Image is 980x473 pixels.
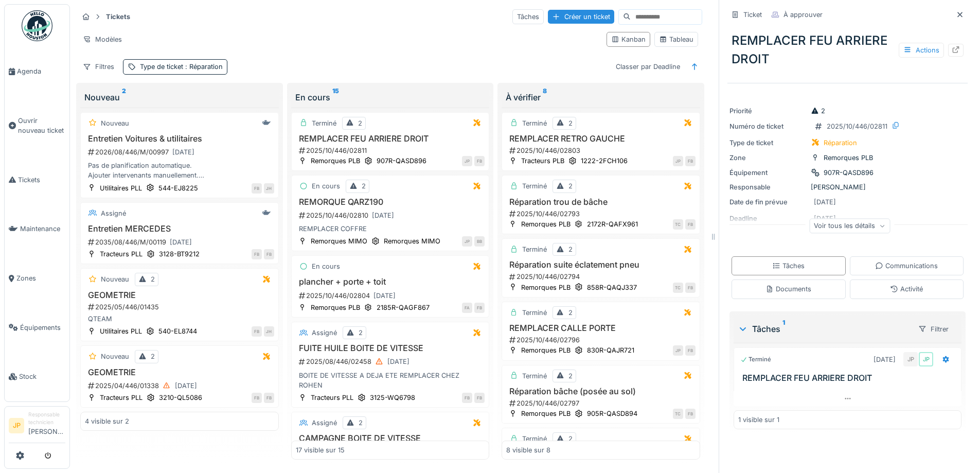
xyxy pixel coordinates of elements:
[298,289,485,302] div: 2025/10/446/02804
[659,34,693,44] div: Tableau
[729,197,807,207] div: Date de fin prévue
[17,66,65,76] span: Agenda
[296,445,345,454] div: 17 visible sur 15
[296,343,485,353] h3: FUITE HUILE BOITE DE VITESSE
[100,183,142,193] div: Utilitaires PLL
[508,398,696,408] div: 2025/10/446/02797
[252,393,262,403] div: FB
[729,168,807,178] div: Équipement
[311,393,353,402] div: Tracteurs PLL
[85,416,129,426] div: 4 visible sur 2
[743,10,762,20] div: Ticket
[362,181,366,191] div: 2
[673,345,683,356] div: JP
[312,261,340,271] div: En cours
[28,411,65,427] div: Responsable technicien
[101,208,126,218] div: Assigné
[581,156,628,166] div: 1222-2FCH106
[140,62,223,72] div: Type de ticket
[522,244,547,254] div: Terminé
[85,367,274,377] h3: GEOMETRIE
[673,156,683,166] div: JP
[172,147,194,157] div: [DATE]
[685,283,696,293] div: FB
[311,236,367,246] div: Remorques MIMO
[296,224,485,234] div: REMPLACER COFFRE
[772,261,805,271] div: Tâches
[727,27,968,73] div: REMPLACER FEU ARRIERE DROIT
[151,274,155,284] div: 2
[673,283,683,293] div: TC
[175,381,197,391] div: [DATE]
[19,372,65,381] span: Stock
[87,236,274,249] div: 2035/08/446/M/00119
[5,204,69,254] a: Maintenance
[311,156,360,166] div: Remorques PLB
[85,290,274,300] h3: GEOMETRIE
[87,379,274,392] div: 2025/04/446/01338
[332,91,339,103] sup: 15
[462,156,472,166] div: JP
[899,43,944,58] div: Actions
[522,308,547,318] div: Terminé
[5,303,69,353] a: Équipements
[914,322,953,337] div: Filtrer
[85,134,274,144] h3: Entretien Voitures & utilitaires
[101,118,129,128] div: Nouveau
[738,415,779,425] div: 1 visible sur 1
[9,418,24,433] li: JP
[312,118,336,128] div: Terminé
[512,9,544,24] div: Tâches
[506,134,696,144] h3: REMPLACER RETRO GAUCHE
[903,352,918,366] div: JP
[474,303,485,313] div: FB
[506,91,696,103] div: À vérifier
[5,47,69,96] a: Agenda
[85,224,274,234] h3: Entretien MERCEDES
[521,219,571,229] div: Remorques PLB
[252,326,262,337] div: FB
[298,146,485,155] div: 2025/10/446/02811
[568,118,573,128] div: 2
[5,155,69,205] a: Tickets
[729,153,807,163] div: Zone
[87,146,274,159] div: 2026/08/446/M/00997
[729,182,807,192] div: Responsable
[506,387,696,396] h3: Réparation bâche (posée au sol)
[296,277,485,287] h3: plancher + porte + toit
[738,323,910,335] div: Tâches
[685,409,696,419] div: FB
[522,181,547,191] div: Terminé
[159,393,202,402] div: 3210-QL5086
[296,134,485,144] h3: REMPLACER FEU ARRIERE DROIT
[809,218,890,233] div: Voir tous les détails
[506,445,550,454] div: 8 visible sur 8
[587,409,637,418] div: 905R-QASD894
[252,183,262,194] div: FB
[18,175,65,185] span: Tickets
[359,418,363,428] div: 2
[506,197,696,207] h3: Réparation trou de bâche
[159,249,200,259] div: 3128-BT9212
[372,211,394,220] div: [DATE]
[474,156,485,166] div: FB
[264,183,274,194] div: JH
[296,197,485,207] h3: REMORQUE QARZ190
[28,411,65,441] li: [PERSON_NAME]
[474,393,485,403] div: FB
[85,314,274,324] div: QTEAM
[508,146,696,155] div: 2025/10/446/02803
[824,138,857,148] div: Réparation
[462,236,472,247] div: JP
[782,323,785,335] sup: 1
[673,409,683,419] div: TC
[296,371,485,390] div: BOITE DE VITESSE A DEJA ETE REMPLACER CHEZ ROHEN
[358,118,362,128] div: 2
[373,291,396,301] div: [DATE]
[508,335,696,345] div: 2025/10/446/02796
[359,328,363,338] div: 2
[151,352,155,361] div: 2
[9,411,65,443] a: JP Responsable technicien[PERSON_NAME]
[158,326,197,336] div: 540-EL8744
[611,59,685,74] div: Classer par Deadline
